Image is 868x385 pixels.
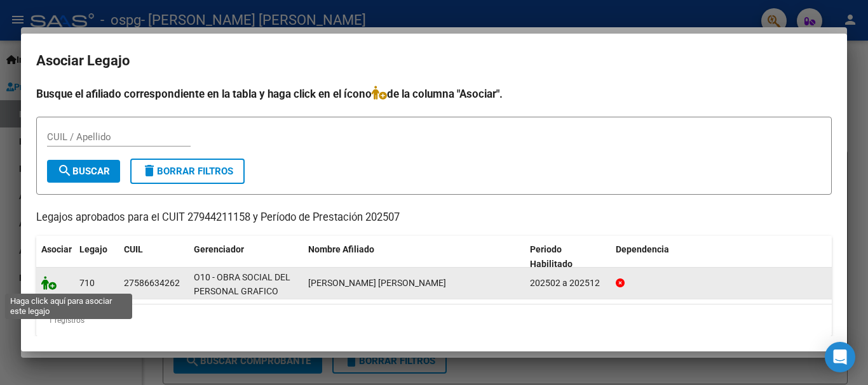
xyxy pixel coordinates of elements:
div: 202502 a 202512 [530,276,606,290]
datatable-header-cell: Legajo [74,236,119,278]
div: 1 registros [36,304,832,336]
span: Legajo [79,244,107,254]
span: Asociar [41,244,72,254]
div: 27586634262 [124,276,180,290]
span: Buscar [57,166,110,177]
h2: Asociar Legajo [36,49,832,73]
mat-icon: search [57,163,72,178]
mat-icon: delete [142,163,157,178]
span: CUIL [124,244,143,254]
datatable-header-cell: CUIL [119,236,189,278]
button: Buscar [47,160,120,183]
p: Legajos aprobados para el CUIT 27944211158 y Período de Prestación 202507 [36,210,832,226]
h4: Busque el afiliado correspondiente en la tabla y haga click en el ícono de la columna "Asociar". [36,86,832,102]
span: Periodo Habilitado [530,244,573,269]
button: Borrar Filtros [130,159,245,184]
div: Open Intercom Messenger [825,342,855,372]
span: Gerenciador [194,244,244,254]
datatable-header-cell: Periodo Habilitado [525,236,611,278]
span: 710 [79,278,95,288]
datatable-header-cell: Dependencia [611,236,832,278]
span: SASSI JULIA EMMA [308,278,446,288]
span: O10 - OBRA SOCIAL DEL PERSONAL GRAFICO [194,272,290,297]
datatable-header-cell: Asociar [36,236,74,278]
datatable-header-cell: Gerenciador [189,236,303,278]
span: Dependencia [616,244,669,254]
span: Borrar Filtros [142,166,233,177]
datatable-header-cell: Nombre Afiliado [303,236,525,278]
span: Nombre Afiliado [308,244,374,254]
